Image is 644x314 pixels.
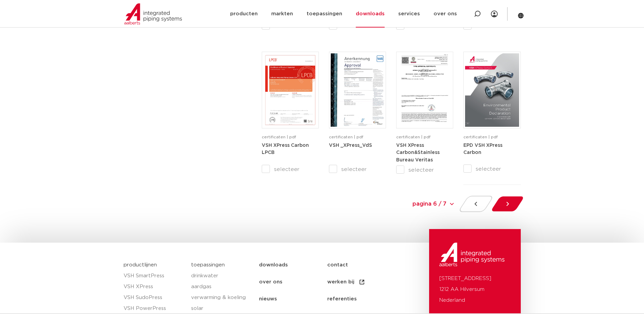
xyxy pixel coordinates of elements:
[465,53,519,127] img: EPD-VSH-XPress-Carbon-1-pdf.jpg
[191,271,252,281] a: drinkwater
[463,143,502,155] a: EPD VSH XPress Carbon
[191,262,225,267] a: toepassingen
[329,143,372,148] a: VSH _XPress_VdS
[191,292,252,303] a: verwarming & koeling
[327,257,395,274] a: contact
[329,165,386,173] label: selecteer
[439,273,511,306] p: [STREET_ADDRESS] 1212 AA Hilversum Nederland
[327,274,395,291] a: werken bij
[124,281,185,292] a: VSH XPress
[191,303,252,314] a: solar
[396,143,440,162] strong: VSH XPress Carbon&Stainless Bureau Veritas
[329,143,372,148] strong: VSH _XPress_VdS
[262,165,319,173] label: selecteer
[259,274,327,291] a: over ons
[259,291,327,308] a: nieuws
[463,135,498,139] span: certificaten | pdf
[262,143,309,155] strong: VSH XPress Carbon LPCB
[124,262,157,267] a: productlijnen
[124,271,185,281] a: VSH SmartPress
[331,53,384,127] img: VSH_XPress_Sprinkler_Galvanized_VdS_G4080007_22-108mm_04032027-1-pdf.jpg
[191,281,252,292] a: aardgas
[327,291,395,308] a: referenties
[262,135,296,139] span: certificaten | pdf
[463,143,502,155] strong: EPD VSH XPress Carbon
[396,135,430,139] span: certificaten | pdf
[396,166,453,174] label: selecteer
[463,165,520,173] label: selecteer
[124,292,185,303] a: VSH SudoPress
[329,135,363,139] span: certificaten | pdf
[396,143,440,162] a: VSH XPress Carbon&Stainless Bureau Veritas
[259,257,327,274] a: downloads
[124,303,185,314] a: VSH PowerPress
[262,143,309,155] a: VSH XPress Carbon LPCB
[263,53,317,127] img: VSH_XPress_LPCB-1-pdf.jpg
[398,53,452,127] img: Bureau_Veritas_28304_C0_Type_Approval_Certificate_VSH_XPress_Stainless_Carbon-26042028-1-pdf.jpg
